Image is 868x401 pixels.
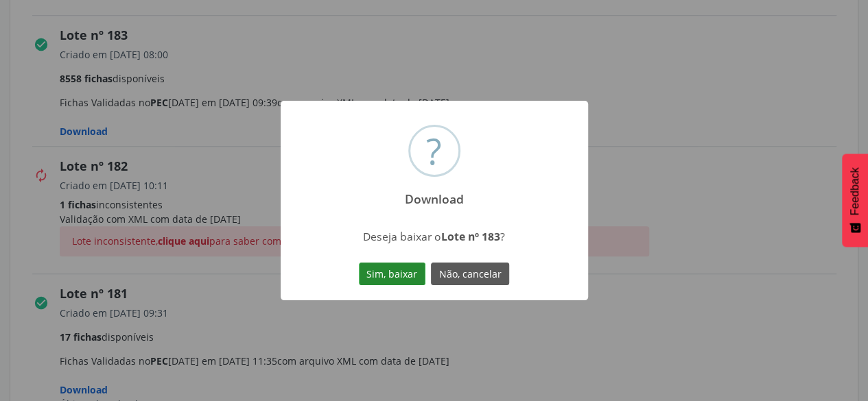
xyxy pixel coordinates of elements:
[426,127,442,175] div: ?
[431,263,509,286] button: Não, cancelar
[441,229,500,244] strong: Lote nº 183
[842,154,868,247] button: Feedback - Mostrar pesquisa
[359,263,425,286] button: Sim, baixar
[313,229,555,244] div: Deseja baixar o ?
[392,182,476,206] h2: Download
[849,167,861,215] span: Feedback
